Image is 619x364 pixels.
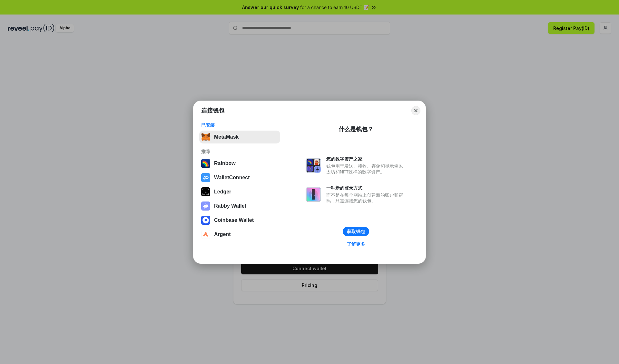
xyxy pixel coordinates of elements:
[339,125,373,133] div: 什么是钱包？
[306,158,321,173] img: svg+xml,%3Csvg%20xmlns%3D%22http%3A%2F%2Fwww.w3.org%2F2000%2Fsvg%22%20fill%3D%22none%22%20viewBox...
[199,228,280,241] button: Argent
[201,149,278,154] div: 推荐
[201,173,210,182] img: svg+xml,%3Csvg%20width%3D%2228%22%20height%3D%2228%22%20viewBox%3D%220%200%2028%2028%22%20fill%3D...
[214,189,231,195] div: Ledger
[214,217,254,223] div: Coinbase Wallet
[347,241,365,247] div: 了解更多
[326,156,406,162] div: 您的数字资产之家
[201,107,224,114] h1: 连接钱包
[326,192,406,204] div: 而不是在每个网站上创建新的账户和密码，只需连接您的钱包。
[411,106,420,115] button: Close
[214,134,239,140] div: MetaMask
[214,203,246,209] div: Rabby Wallet
[326,185,406,191] div: 一种新的登录方式
[201,159,210,168] img: svg+xml,%3Csvg%20width%3D%22120%22%20height%3D%22120%22%20viewBox%3D%220%200%20120%20120%22%20fil...
[201,133,210,142] img: svg+xml,%3Csvg%20fill%3D%22none%22%20height%3D%2233%22%20viewBox%3D%220%200%2035%2033%22%20width%...
[201,230,210,239] img: svg+xml,%3Csvg%20width%3D%2228%22%20height%3D%2228%22%20viewBox%3D%220%200%2028%2028%22%20fill%3D...
[347,229,365,234] div: 获取钱包
[199,200,280,212] button: Rabby Wallet
[306,187,321,202] img: svg+xml,%3Csvg%20xmlns%3D%22http%3A%2F%2Fwww.w3.org%2F2000%2Fsvg%22%20fill%3D%22none%22%20viewBox...
[199,214,280,227] button: Coinbase Wallet
[201,202,210,211] img: svg+xml,%3Csvg%20xmlns%3D%22http%3A%2F%2Fwww.w3.org%2F2000%2Fsvg%22%20fill%3D%22none%22%20viewBox...
[214,231,231,237] div: Argent
[326,163,406,175] div: 钱包用于发送、接收、存储和显示像以太坊和NFT这样的数字资产。
[214,175,250,181] div: WalletConnect
[343,240,369,248] a: 了解更多
[199,171,280,184] button: WalletConnect
[201,187,210,196] img: svg+xml,%3Csvg%20xmlns%3D%22http%3A%2F%2Fwww.w3.org%2F2000%2Fsvg%22%20width%3D%2228%22%20height%3...
[214,161,236,166] div: Rainbow
[199,185,280,198] button: Ledger
[343,227,369,236] button: 获取钱包
[199,131,280,143] button: MetaMask
[199,157,280,170] button: Rainbow
[201,216,210,225] img: svg+xml,%3Csvg%20width%3D%2228%22%20height%3D%2228%22%20viewBox%3D%220%200%2028%2028%22%20fill%3D...
[201,122,278,128] div: 已安装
